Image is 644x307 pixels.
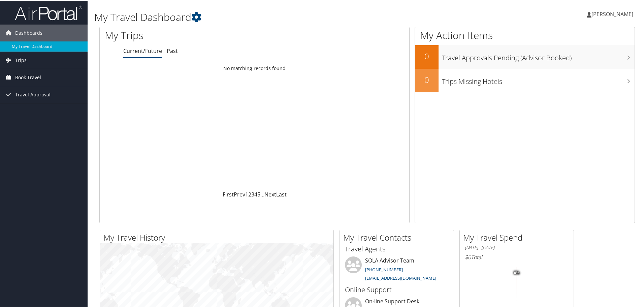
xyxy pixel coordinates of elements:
[123,47,162,54] a: Current/Future
[260,190,264,197] span: …
[442,73,635,86] h3: Trips Missing Hotels
[365,266,403,272] a: [PHONE_NUMBER]
[415,73,439,85] h2: 0
[223,190,234,197] a: First
[15,4,82,20] img: airportal-logo.png
[15,24,42,41] span: Dashboards
[343,231,454,243] h2: My Travel Contacts
[415,50,439,61] h2: 0
[94,9,458,24] h1: My Travel Dashboard
[342,256,452,283] li: SOLA Advisor Team
[365,274,436,280] a: [EMAIL_ADDRESS][DOMAIN_NAME]
[15,51,27,68] span: Trips
[254,190,257,197] a: 4
[345,284,449,294] h3: Online Support
[415,44,635,68] a: 0Travel Approvals Pending (Advisor Booked)
[248,190,251,197] a: 2
[257,190,260,197] a: 5
[415,68,635,92] a: 0Trips Missing Hotels
[465,253,569,260] h6: Total
[245,190,248,197] a: 1
[514,270,519,274] tspan: 0%
[415,28,635,42] h1: My Action Items
[276,190,287,197] a: Last
[591,10,633,17] span: [PERSON_NAME]
[15,68,41,85] span: Book Travel
[251,190,254,197] a: 3
[103,231,333,243] h2: My Travel History
[264,190,276,197] a: Next
[234,190,245,197] a: Prev
[463,231,574,243] h2: My Travel Spend
[105,28,275,42] h1: My Trips
[465,244,569,250] h6: [DATE] - [DATE]
[167,47,178,54] a: Past
[100,62,409,74] td: No matching records found
[465,253,471,260] span: $0
[442,49,635,62] h3: Travel Approvals Pending (Advisor Booked)
[345,244,449,253] h3: Travel Agents
[587,3,640,24] a: [PERSON_NAME]
[15,86,51,102] span: Travel Approval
